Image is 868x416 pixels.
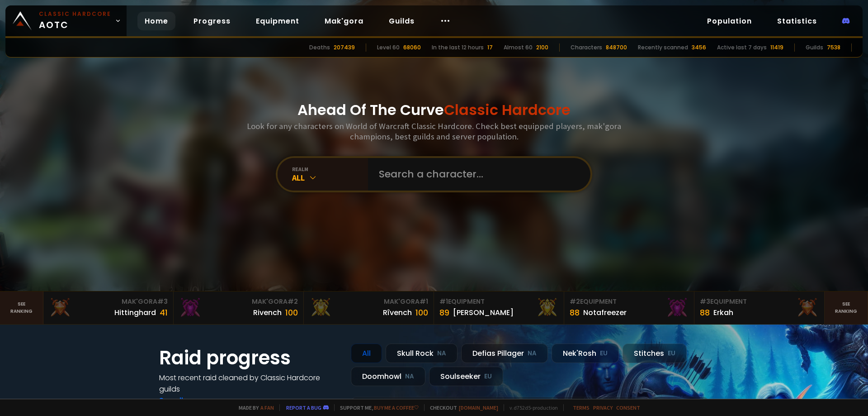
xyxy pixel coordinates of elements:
[424,404,498,411] span: Checkout
[5,5,127,36] a: Classic HardcoreAOTC
[304,292,434,324] a: Mak'Gora#1Rîvench100
[288,297,298,306] span: # 2
[487,43,493,52] div: 17
[806,43,823,52] div: Guilds
[571,43,602,52] div: Characters
[159,395,218,406] a: See all progress
[334,43,355,52] div: 207439
[351,344,382,363] div: All
[159,344,340,372] h1: Raid progress
[429,367,503,386] div: Soulseeker
[570,306,580,319] div: 88
[600,349,608,358] small: EU
[692,43,706,52] div: 3456
[700,297,710,306] span: # 3
[700,297,819,306] div: Equipment
[374,404,419,411] a: Buy me a coffee
[292,166,368,172] div: realm
[317,12,371,30] a: Mak'gora
[717,43,767,52] div: Active last 7 days
[420,297,428,306] span: # 1
[552,344,619,363] div: Nek'Rosh
[825,292,868,324] a: Seeranking
[570,297,689,306] div: Equipment
[668,349,675,358] small: EU
[386,344,458,363] div: Skull Rock
[616,404,640,411] a: Consent
[570,297,580,306] span: # 2
[334,404,419,411] span: Support me,
[309,43,330,52] div: Deaths
[39,10,111,18] small: Classic Hardcore
[285,306,298,319] div: 100
[159,372,340,395] h4: Most recent raid cleaned by Classic Hardcore guilds
[243,121,625,142] h3: Look for any characters on World of Warcraft Classic Hardcore. Check best equipped players, mak'g...
[713,307,733,318] div: Erkah
[160,306,168,319] div: 41
[770,12,824,30] a: Statistics
[564,292,694,324] a: #2Equipment88Notafreezer
[444,100,571,120] span: Classic Hardcore
[286,404,321,411] a: Report a bug
[439,306,449,319] div: 89
[573,404,590,411] a: Terms
[179,297,298,306] div: Mak'Gora
[700,306,710,319] div: 88
[583,307,627,318] div: Notafreezer
[528,349,537,358] small: NA
[437,349,446,358] small: NA
[233,404,274,411] span: Made by
[157,297,168,306] span: # 3
[439,297,558,306] div: Equipment
[405,372,414,381] small: NA
[638,43,688,52] div: Recently scanned
[253,307,282,318] div: Rivench
[174,292,304,324] a: Mak'Gora#2Rivench100
[593,404,613,411] a: Privacy
[114,307,156,318] div: Hittinghard
[504,43,533,52] div: Almost 60
[770,43,783,52] div: 11419
[432,43,484,52] div: In the last 12 hours
[39,10,111,32] span: AOTC
[694,292,825,324] a: #3Equipment88Erkah
[700,12,759,30] a: Population
[292,172,368,183] div: All
[137,12,175,30] a: Home
[484,372,492,381] small: EU
[297,99,571,121] h1: Ahead Of The Curve
[827,43,840,52] div: 7538
[504,404,558,411] span: v. d752d5 - production
[249,12,307,30] a: Equipment
[403,43,421,52] div: 68060
[49,297,168,306] div: Mak'Gora
[434,292,564,324] a: #1Equipment89[PERSON_NAME]
[43,292,174,324] a: Mak'Gora#3Hittinghard41
[260,404,274,411] a: a fan
[536,43,548,52] div: 2100
[439,297,448,306] span: # 1
[606,43,627,52] div: 848700
[461,344,548,363] div: Defias Pillager
[453,307,514,318] div: [PERSON_NAME]
[459,404,498,411] a: [DOMAIN_NAME]
[383,307,412,318] div: Rîvench
[377,43,400,52] div: Level 60
[382,12,422,30] a: Guilds
[186,12,238,30] a: Progress
[623,344,687,363] div: Stitches
[351,367,425,386] div: Doomhowl
[309,297,428,306] div: Mak'Gora
[373,158,580,191] input: Search a character...
[415,306,428,319] div: 100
